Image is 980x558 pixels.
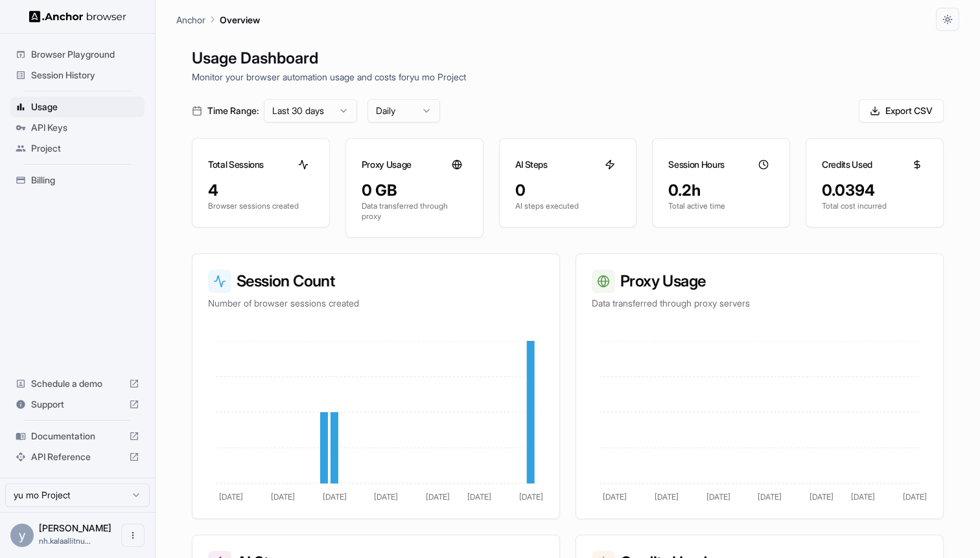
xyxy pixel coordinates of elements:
span: Project [31,142,139,155]
h3: Proxy Usage [592,270,927,293]
button: Export CSV [859,99,944,122]
div: Usage [10,97,145,117]
tspan: [DATE] [271,492,295,502]
div: Project [10,138,145,159]
tspan: [DATE] [374,492,398,502]
div: y [10,524,34,547]
div: 0 GB [362,180,467,201]
div: Session History [10,65,145,86]
span: yu mo [39,522,111,533]
img: Anchor Logo [29,10,126,23]
div: Documentation [10,426,145,447]
tspan: [DATE] [426,492,450,502]
p: Anchor [176,13,205,27]
tspan: [DATE] [467,492,491,502]
nav: breadcrumb [176,12,260,27]
div: 0.2h [668,180,774,201]
span: Browser Playground [31,48,139,61]
div: API Reference [10,447,145,467]
tspan: [DATE] [655,492,679,502]
tspan: [DATE] [706,492,730,502]
span: nh.kalaallitnunaat@gmail.com [39,536,91,546]
tspan: [DATE] [851,492,875,502]
tspan: [DATE] [219,492,243,502]
div: 0 [515,180,621,201]
div: Support [10,394,145,415]
span: API Keys [31,121,139,134]
tspan: [DATE] [810,492,834,502]
tspan: [DATE] [903,492,927,502]
p: Monitor your browser automation usage and costs for yu mo Project [192,70,944,84]
p: Total cost incurred [822,201,927,211]
h3: Session Count [208,270,544,293]
span: Session History [31,69,139,82]
div: 0.0394 [822,180,927,201]
tspan: [DATE] [519,492,543,502]
h1: Usage Dashboard [192,47,944,70]
div: Browser Playground [10,44,145,65]
span: Billing [31,174,139,187]
span: API Reference [31,450,124,463]
span: Time Range: [207,104,259,117]
p: Total active time [668,201,774,211]
p: Data transferred through proxy servers [592,297,927,310]
p: Overview [220,13,260,27]
div: Schedule a demo [10,373,145,394]
p: Browser sessions created [208,201,314,211]
span: Usage [31,100,139,113]
p: Data transferred through proxy [362,201,467,222]
tspan: [DATE] [758,492,782,502]
h3: Proxy Usage [362,158,412,171]
tspan: [DATE] [323,492,347,502]
h3: Session Hours [668,158,724,171]
h3: Total Sessions [208,158,264,171]
div: Billing [10,170,145,191]
button: Open menu [121,524,145,547]
div: 4 [208,180,314,201]
div: API Keys [10,117,145,138]
p: AI steps executed [515,201,621,211]
span: Documentation [31,430,124,443]
h3: AI Steps [515,158,548,171]
span: Schedule a demo [31,377,124,390]
span: Support [31,398,124,411]
h3: Credits Used [822,158,872,171]
tspan: [DATE] [603,492,627,502]
p: Number of browser sessions created [208,297,544,310]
